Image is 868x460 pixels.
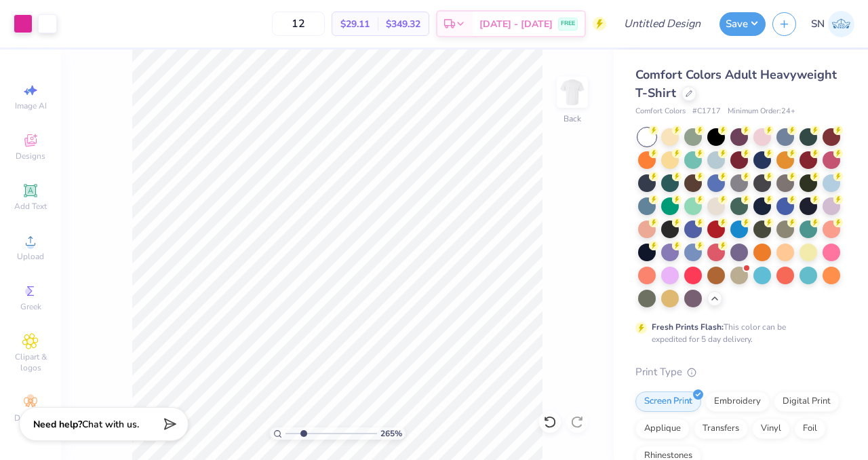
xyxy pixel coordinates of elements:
span: Clipart & logos [7,351,54,373]
div: Embroidery [705,391,770,412]
span: Chat with us. [82,418,139,431]
span: $349.32 [386,17,420,31]
span: Comfort Colors Adult Heavyweight T-Shirt [635,66,837,101]
span: Comfort Colors [635,106,686,117]
div: Back [564,113,581,125]
span: SN [811,16,825,32]
div: Vinyl [752,419,790,439]
img: Back [559,79,586,106]
div: This color can be expedited for 5 day delivery. [652,321,818,345]
div: Foil [794,419,826,439]
span: 265 % [380,427,402,440]
span: Greek [20,301,41,312]
a: SN [811,11,854,37]
span: [DATE] - [DATE] [479,17,553,31]
span: # C1717 [692,106,721,117]
span: Decorate [14,413,47,423]
div: Screen Print [635,391,701,412]
div: Applique [635,419,690,439]
span: Upload [17,251,44,262]
div: Digital Print [774,391,840,412]
img: Sylvie Nkole [828,11,854,37]
div: Transfers [694,419,748,439]
span: Add Text [14,201,47,212]
span: Image AI [15,100,47,111]
input: – – [272,12,325,36]
span: $29.11 [340,17,370,31]
span: Designs [16,151,45,161]
span: Minimum Order: 24 + [728,106,795,117]
button: Save [719,12,766,36]
strong: Need help? [33,418,82,431]
span: FREE [561,19,575,28]
input: Untitled Design [613,10,713,37]
strong: Fresh Prints Flash: [652,322,724,332]
div: Print Type [635,364,841,380]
